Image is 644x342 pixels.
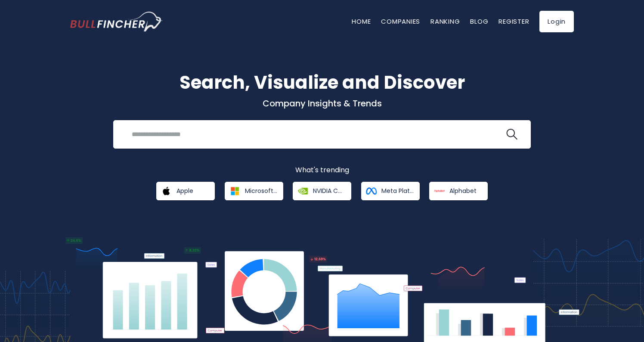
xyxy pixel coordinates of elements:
[70,98,574,109] p: Company Insights & Trends
[176,187,193,195] span: Apple
[381,187,414,195] span: Meta Platforms
[506,129,517,140] img: search icon
[70,12,163,31] a: Go to homepage
[70,69,574,96] h1: Search, Visualize and Discover
[470,17,488,26] a: Blog
[293,182,351,200] a: NVIDIA Corporation
[313,187,345,195] span: NVIDIA Corporation
[430,17,460,26] a: Ranking
[539,11,574,32] a: Login
[361,182,420,200] a: Meta Platforms
[449,187,477,195] span: Alphabet
[156,182,215,200] a: Apple
[352,17,371,26] a: Home
[225,182,283,200] a: Microsoft Corporation
[429,182,488,200] a: Alphabet
[70,166,574,175] p: What's trending
[498,17,529,26] a: Register
[381,17,420,26] a: Companies
[245,187,277,195] span: Microsoft Corporation
[70,12,163,31] img: bullfincher logo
